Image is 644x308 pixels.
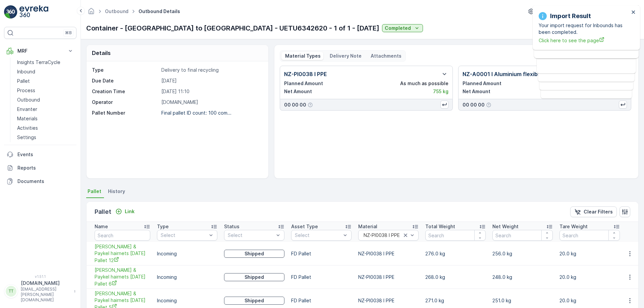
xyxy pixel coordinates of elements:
[284,80,323,87] p: Planned Amount
[382,24,423,32] button: Completed
[631,9,636,16] button: close
[291,250,352,257] p: FD Pallet
[125,208,135,215] p: Link
[161,67,261,73] p: Delivery to final recycling
[14,105,76,114] a: Envanter
[492,223,519,230] p: Net Weight
[14,58,76,67] a: Insights TerraCycle
[137,8,181,15] span: Outbound Details
[425,250,486,257] p: 276.0 kg
[17,87,35,94] p: Process
[95,267,150,287] a: FD Fisher & Paykel hairnets 27/06/2025 Pallet 6
[105,8,128,14] a: Outbound
[108,188,125,195] span: History
[14,86,76,95] a: Process
[570,206,617,217] button: Clear Filters
[559,223,588,230] p: Tare Weight
[433,88,448,95] p: 755 kg
[492,297,553,304] p: 251.0 kg
[86,23,379,33] p: Container - [GEOGRAPHIC_DATA] to [GEOGRAPHIC_DATA] - UETU6342620 - 1 of 1 - [DATE]
[161,110,231,116] p: Final pallet ID count: 100 com...
[157,297,217,304] p: Incoming
[224,223,239,230] p: Status
[463,80,501,87] p: Planned Amount
[224,273,284,281] button: Shipped
[17,48,63,54] p: MRF
[17,97,40,103] p: Outbound
[400,80,448,87] p: As much as possible
[358,274,419,281] p: NZ-PI0038 I PPE
[486,102,491,108] div: Help Tooltip Icon
[550,11,591,21] p: Import Result
[17,115,38,122] p: Materials
[161,99,261,106] p: [DOMAIN_NAME]
[14,76,76,86] a: Pallet
[284,88,312,95] p: Net Amount
[358,250,419,257] p: NZ-PI0038 I PPE
[245,274,264,281] p: Shipped
[463,88,490,95] p: Net Amount
[492,250,553,257] p: 256.0 kg
[559,274,620,281] p: 20.0 kg
[161,77,261,84] p: [DATE]
[539,37,629,44] a: Click here to see the page
[17,106,37,113] p: Envanter
[92,110,159,116] p: Pallet Number
[92,88,159,95] p: Creation Time
[284,70,327,78] p: NZ-PI0038 I PPE
[92,49,111,57] p: Details
[291,274,352,281] p: FD Pallet
[6,286,16,297] div: TT
[95,243,150,264] span: [PERSON_NAME] & Paykel hairnets [DATE] Pallet 12
[559,230,620,241] input: Search
[370,53,401,59] p: Attachments
[492,230,553,241] input: Search
[245,250,264,257] p: Shipped
[17,68,35,75] p: Inbound
[228,232,274,239] p: Select
[157,274,217,281] p: Incoming
[161,232,207,239] p: Select
[584,208,613,215] p: Clear Filters
[4,5,17,19] img: logo
[4,280,76,303] button: TT[DOMAIN_NAME][EMAIL_ADDRESS][PERSON_NAME][DOMAIN_NAME]
[21,280,70,287] p: [DOMAIN_NAME]
[295,232,341,239] p: Select
[358,223,377,230] p: Material
[224,297,284,305] button: Shipped
[245,297,264,304] p: Shipped
[559,250,620,257] p: 20.0 kg
[17,151,74,158] p: Events
[425,274,486,281] p: 268.0 kg
[284,53,321,59] p: Material Types
[425,297,486,304] p: 271.0 kg
[157,250,217,257] p: Incoming
[161,88,261,95] p: [DATE] 11:10
[88,10,95,16] a: Homepage
[92,67,159,73] p: Type
[224,250,284,258] button: Shipped
[21,287,70,303] p: [EMAIL_ADDRESS][PERSON_NAME][DOMAIN_NAME]
[17,59,60,66] p: Insights TerraCycle
[463,70,545,78] p: NZ-A0001 I Aluminium flexibles
[539,22,629,36] p: Your import request for Inbounds has been completed.
[291,223,318,230] p: Asset Type
[4,161,76,175] a: Reports
[358,297,419,304] p: NZ-PI0038 I PPE
[14,67,76,76] a: Inbound
[385,25,411,32] p: Completed
[463,102,485,108] p: 00 00 00
[4,44,76,58] button: MRF
[492,274,553,281] p: 248.0 kg
[425,230,486,241] input: Search
[308,102,313,108] div: Help Tooltip Icon
[17,134,36,141] p: Settings
[14,133,76,142] a: Settings
[19,5,48,19] img: logo_light-DOdMpM7g.png
[95,207,111,217] p: Pallet
[14,114,76,123] a: Materials
[559,297,620,304] p: 20.0 kg
[113,207,137,215] button: Link
[4,148,76,161] a: Events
